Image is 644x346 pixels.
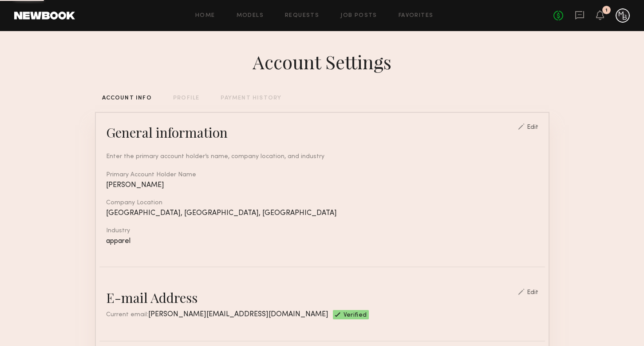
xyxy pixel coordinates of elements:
[221,95,281,101] div: PAYMENT HISTORY
[148,311,328,318] span: [PERSON_NAME][EMAIL_ADDRESS][DOMAIN_NAME]
[399,13,434,19] a: Favorites
[340,13,377,19] a: Job Posts
[106,210,538,217] div: [GEOGRAPHIC_DATA], [GEOGRAPHIC_DATA], [GEOGRAPHIC_DATA]
[605,8,608,13] div: 1
[253,49,391,74] div: Account Settings
[527,124,538,131] div: Edit
[106,228,538,234] div: Industry
[106,310,328,319] div: Current email:
[106,238,538,245] div: apparel
[195,13,215,19] a: Home
[285,13,319,19] a: Requests
[344,312,367,319] span: Verified
[102,95,152,101] div: ACCOUNT INFO
[106,152,538,161] div: Enter the primary account holder’s name, company location, and industry
[106,172,538,178] div: Primary Account Holder Name
[237,13,264,19] a: Models
[106,123,228,141] div: General information
[527,290,538,296] div: Edit
[106,289,198,306] div: E-mail Address
[106,182,538,189] div: [PERSON_NAME]
[106,200,538,206] div: Company Location
[173,95,199,101] div: PROFILE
